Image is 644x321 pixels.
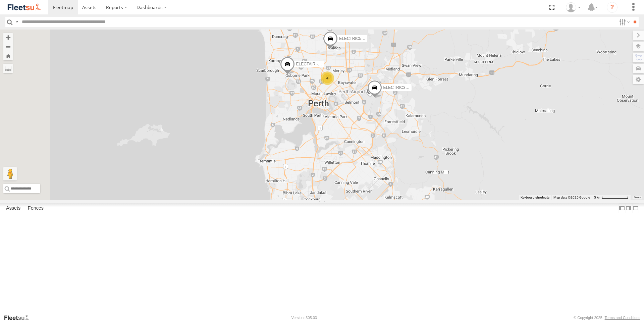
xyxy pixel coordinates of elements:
label: Hide Summary Table [632,203,639,213]
button: Zoom in [3,33,13,42]
button: Zoom out [3,42,13,51]
div: Version: 305.03 [291,316,317,320]
label: Assets [3,204,24,213]
label: Fences [24,204,47,213]
label: Map Settings [633,75,644,84]
span: Map data ©2025 Google [553,196,590,199]
label: Measure [3,64,13,73]
button: Drag Pegman onto the map to open Street View [3,167,17,180]
span: 5 km [594,196,601,199]
label: Search Query [14,17,19,27]
div: © Copyright 2025 - [574,316,640,320]
span: ELECTRIC3 - [PERSON_NAME] [383,85,442,90]
img: fleetsu-logo-horizontal.svg [7,3,42,12]
i: ? [607,2,618,13]
a: Terms [634,196,641,199]
button: Map scale: 5 km per 77 pixels [592,195,631,200]
label: Dock Summary Table to the Left [619,203,625,213]
div: 4 [321,71,334,85]
a: Terms and Conditions [605,316,640,320]
label: Search Filter Options [616,17,631,27]
label: Dock Summary Table to the Right [625,203,632,213]
button: Zoom Home [3,51,13,60]
span: ELECTRIC5 - [PERSON_NAME] [339,36,398,41]
button: Keyboard shortcuts [521,195,549,200]
a: Visit our Website [4,314,35,321]
span: ELECTAIR - Riaan [296,62,330,66]
div: Wayne Betts [563,2,583,12]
